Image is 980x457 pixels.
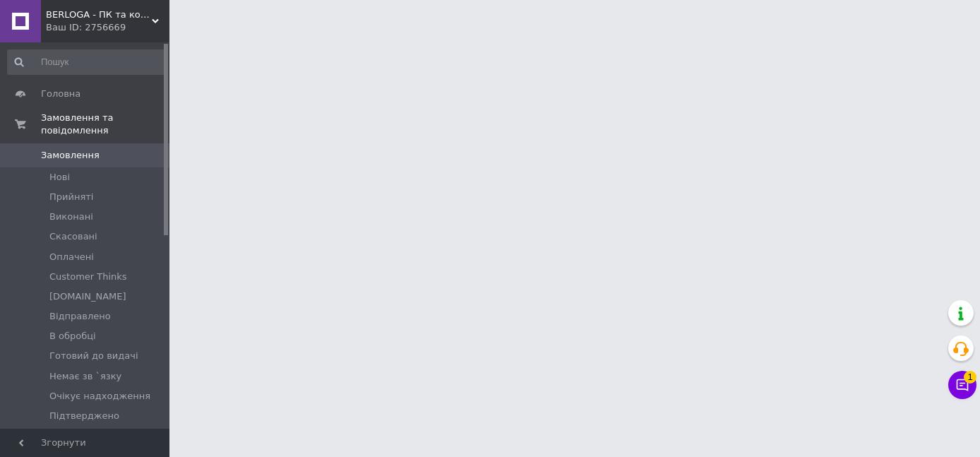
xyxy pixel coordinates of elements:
[49,410,119,422] span: Підтверджено
[49,210,93,223] span: Виконані
[7,49,167,75] input: Пошук
[41,112,169,137] span: Замовлення та повідомлення
[948,371,976,399] button: Чат з покупцем1
[46,21,169,34] div: Ваш ID: 2756669
[49,171,70,184] span: Нові
[49,310,111,323] span: Відправлено
[41,88,80,100] span: Головна
[49,370,121,383] span: Немає зв `язку
[49,330,96,343] span: В обробці
[49,390,150,403] span: Очікує надходження
[964,371,976,384] span: 1
[41,149,100,162] span: Замовлення
[49,271,127,283] span: Customer Thinks
[46,8,152,21] span: BERLOGA - ПК та комплектуючі
[49,230,97,243] span: Скасовані
[49,290,126,303] span: [DOMAIN_NAME]
[49,251,94,263] span: Оплачені
[49,350,138,362] span: Готовий до видачі
[49,191,93,203] span: Прийняті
